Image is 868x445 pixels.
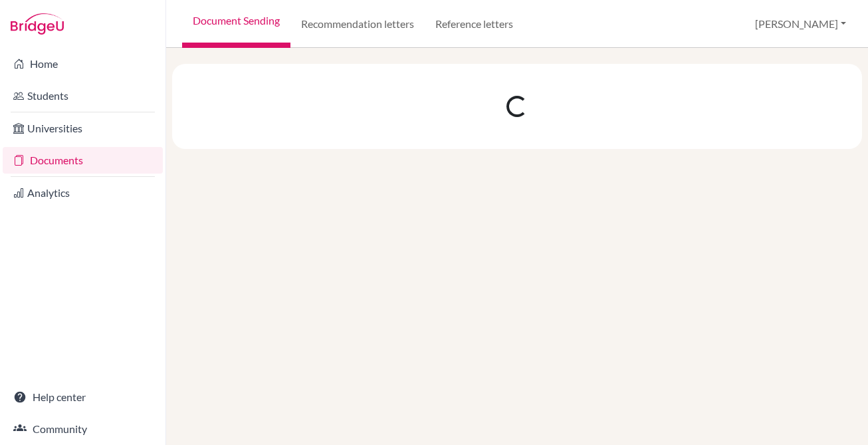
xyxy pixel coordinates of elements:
a: Community [3,416,163,442]
a: Universities [3,115,163,142]
button: [PERSON_NAME] [749,11,852,37]
img: Bridge-U [11,13,64,35]
a: Documents [3,147,163,174]
a: Help center [3,384,163,410]
a: Students [3,82,163,109]
a: Analytics [3,180,163,206]
a: Home [3,51,163,77]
